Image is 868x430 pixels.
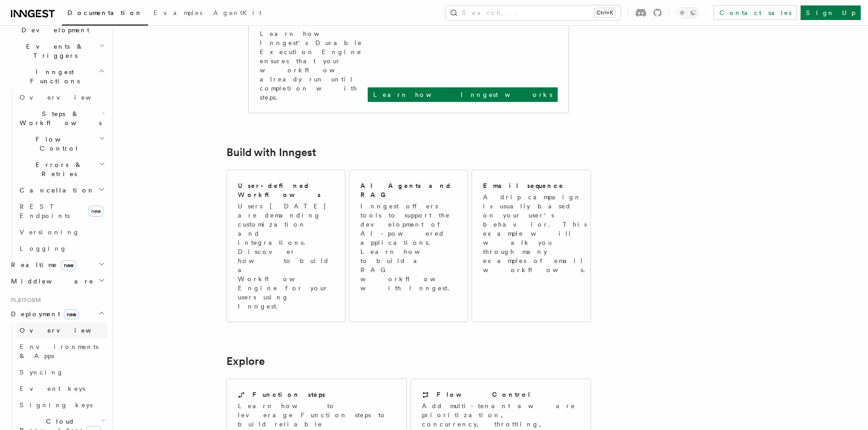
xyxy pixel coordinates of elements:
span: Documentation [67,9,143,16]
span: Examples [154,9,202,16]
p: Inngest offers tools to support the development of AI-powered applications. Learn how to build a ... [360,202,458,293]
h2: Function steps [252,390,325,399]
span: Platform [7,297,41,304]
button: Events & Triggers [7,38,107,64]
a: Syncing [16,364,107,380]
span: new [88,206,103,217]
a: Learn how Inngest works [368,87,558,102]
span: Logging [20,245,67,252]
h2: Email sequence [483,181,564,190]
a: Explore [226,355,265,368]
span: Steps & Workflows [16,109,102,127]
p: A drip campaign is usually based on your user's behavior. This example will walk you through many... [483,192,591,274]
button: Steps & Workflows [16,106,107,131]
span: Overview [20,94,113,101]
span: AgentKit [213,9,262,16]
button: Cancellation [16,182,107,198]
a: Logging [16,240,107,257]
kbd: Ctrl+K [595,8,615,17]
h2: User-defined Workflows [238,181,334,199]
span: Events & Triggers [7,42,99,60]
button: Search...Ctrl+K [446,5,621,20]
span: REST Endpoints [20,203,70,219]
a: Documentation [62,3,148,25]
a: Sign Up [801,5,861,20]
a: Build with Inngest [226,146,316,159]
a: Signing keys [16,397,107,413]
span: Versioning [20,228,80,236]
span: Middleware [7,277,94,286]
a: AgentKit [208,3,267,25]
button: Realtimenew [7,257,107,273]
span: Signing keys [20,401,92,409]
button: Inngest Functions [7,64,107,89]
a: Overview [16,322,107,339]
a: Versioning [16,224,107,240]
button: Middleware [7,273,107,289]
span: Cancellation [16,186,95,195]
a: Environments & Apps [16,339,107,364]
span: Flow Control [16,135,99,153]
button: Flow Control [16,131,107,157]
span: Errors & Retries [16,160,99,178]
h2: Flow Control [437,390,531,399]
a: Event keys [16,380,107,397]
span: new [61,260,76,270]
span: Inngest Functions [7,67,98,86]
a: User-defined WorkflowsUsers [DATE] are demanding customization and integrations. Discover how to ... [226,170,345,322]
a: REST Endpointsnew [16,198,107,224]
span: Event keys [20,385,85,392]
span: Environments & Apps [20,343,98,359]
span: Overview [20,327,113,334]
button: Toggle dark mode [677,7,699,18]
button: Local Development [7,13,107,38]
a: Overview [16,89,107,106]
h2: AI Agents and RAG [360,181,458,199]
div: Inngest Functions [7,89,107,257]
a: AI Agents and RAGInngest offers tools to support the development of AI-powered applications. Lear... [349,170,468,322]
a: Email sequenceA drip campaign is usually based on your user's behavior. This example will walk yo... [472,170,591,322]
span: Realtime [7,260,76,269]
button: Deploymentnew [7,306,107,322]
a: Examples [148,3,208,25]
span: Deployment [7,309,79,319]
span: Syncing [20,369,64,376]
p: Learn how Inngest works [373,90,552,99]
button: Errors & Retries [16,157,107,182]
p: Learn how Inngest's Durable Execution Engine ensures that your workflow already run until complet... [260,29,368,102]
span: Local Development [7,16,99,35]
p: Users [DATE] are demanding customization and integrations. Discover how to build a Workflow Engin... [238,202,334,311]
span: new [64,309,79,319]
a: Contact sales [714,5,797,20]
